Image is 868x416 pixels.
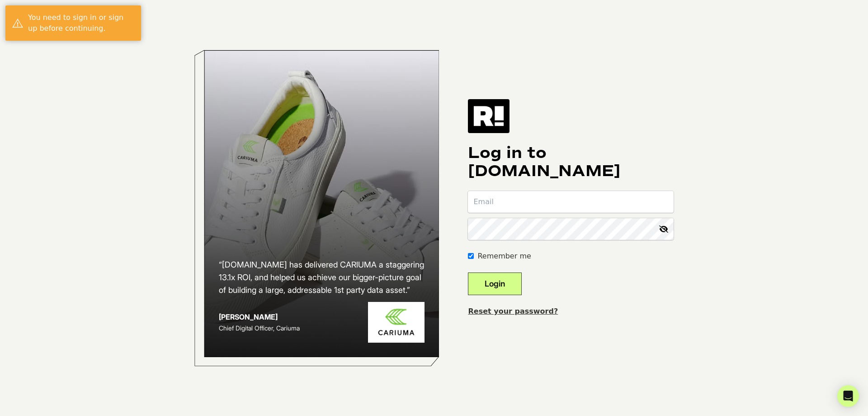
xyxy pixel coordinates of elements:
strong: [PERSON_NAME] [219,312,278,321]
span: Chief Digital Officer, Cariuma [219,324,300,332]
a: Reset your password? [468,307,558,316]
div: Open Intercom Messenger [837,385,859,407]
input: Email [468,191,674,213]
button: Login [468,273,522,295]
h2: “[DOMAIN_NAME] has delivered CARIUMA a staggering 13.1x ROI, and helped us achieve our bigger-pic... [219,258,425,296]
label: Remember me [477,251,531,262]
h1: Log in to [DOMAIN_NAME] [468,144,674,180]
div: You need to sign in or sign up before continuing. [28,12,134,34]
img: Cariuma [368,302,425,343]
img: Retention.com [468,99,509,133]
